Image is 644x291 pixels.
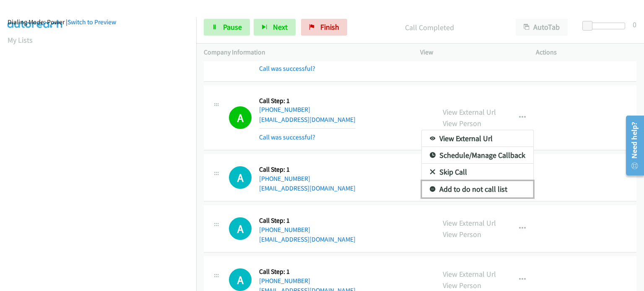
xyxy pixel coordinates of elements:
h1: A [229,166,252,189]
a: Skip Call [422,164,533,180]
div: The call is yet to be attempted [229,268,252,291]
div: The call is yet to be attempted [229,217,252,240]
iframe: Resource Center [620,112,644,179]
div: The call is yet to be attempted [229,166,252,189]
a: My Lists [8,35,33,45]
a: Schedule/Manage Callback [422,147,533,164]
div: Dialing Mode: Power | [8,17,189,27]
h1: A [229,217,252,240]
a: Switch to Preview [68,18,116,26]
h1: A [229,268,252,291]
a: Add to do not call list [422,181,533,198]
a: View External Url [422,130,533,147]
